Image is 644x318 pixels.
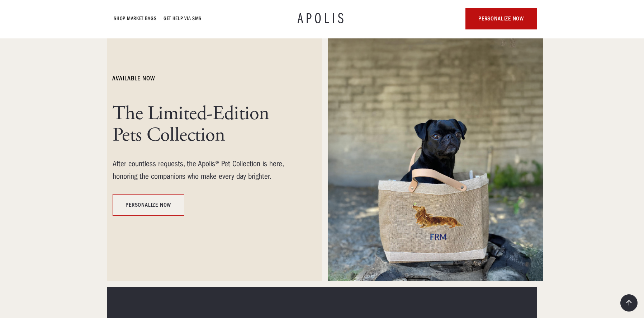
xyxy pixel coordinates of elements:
[113,103,299,146] h1: The Limited-Edition Pets Collection
[164,14,202,23] a: GET HELP VIA SMS
[114,14,157,23] a: Shop Market bags
[465,8,537,29] a: personalize now
[328,9,543,281] img: A market bag hanging on a chair at an event
[113,74,155,83] h6: available NOW
[113,158,299,183] div: After countless requests, the Apolis® Pet Collection is here, honoring the companions who make ev...
[298,11,346,26] a: APOLIS
[113,194,184,216] a: personalize now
